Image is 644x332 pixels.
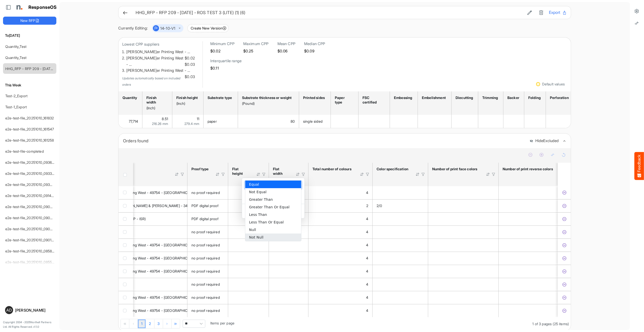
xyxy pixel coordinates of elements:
[118,278,133,291] td: checkbox
[243,41,269,46] h6: Maximum CPP
[503,115,524,128] td: is template cell Column Header httpsnorthellcomontologiesmapping-rulesassemblyhasbacker
[138,319,146,328] a: Page 1 of 3 Pages
[377,204,382,208] span: 2/0
[5,238,56,242] a: e2e-test-file_20251010_090105
[228,239,269,252] td: is template cell Column Header httpsnorthellcomontologiesmapping-rulesmeasurementhasflatsizeheight
[118,317,571,331] div: Pager Container
[180,172,185,177] div: Filter Icon
[269,304,308,317] td: is template cell Column Header httpsnorthellcomontologiesmapping-rulesmeasurementhasflatsizewidth
[5,182,57,187] a: e2e-test-file_20251010_093044
[187,199,228,212] td: PDF digital proof is template cell Column Header httpsnorthellcomontologiesmapping-rulesmanufactu...
[118,199,133,212] td: checkbox
[228,252,269,265] td: is template cell Column Header httpsnorthellcomontologiesmapping-rulesmeasurementhasflatsizeheight
[499,225,575,239] td: is template cell Column Header httpsnorthellcomontologiesmapping-rulesfeaturehastotalcoloursreverse
[308,265,373,278] td: 4 is template cell Column Header httpsnorthellcomontologiesmapping-rulesfeaturehastotalcolours
[532,322,552,326] span: 1 of 3 pages
[507,95,518,100] div: Backer
[312,167,353,171] div: Total number of colours
[191,269,220,273] span: no proof required
[118,225,133,239] td: checkbox
[499,186,575,199] td: is template cell Column Header httpsnorthellcomontologiesmapping-rulesfeaturehastotalcoloursreverse
[366,282,368,286] span: 4
[562,216,567,221] button: Exclude
[204,115,238,128] td: paper is template cell Column Header httpsnorthellcomontologiesmapping-rulesmaterialhassubstratem...
[129,119,138,123] span: 77,714
[273,167,289,176] div: Flat width
[562,295,567,300] button: Exclude
[422,95,446,100] div: Embelishment
[245,180,301,241] div: dropdownlist
[558,252,572,265] td: fa7f1058-10d2-4ede-8df5-4abfa17156f0 is template cell Column Header
[3,33,56,38] h6: To[DATE]
[558,199,572,212] td: 5fc6360e-6ac8-4ded-9b2d-0503e8e07724 is template cell Column Header
[210,321,234,325] span: Items per page
[499,265,575,278] td: is template cell Column Header httpsnorthellcomontologiesmapping-rulesfeaturehastotalcoloursreverse
[428,265,499,278] td: is template cell Column Header httpsnorthellcomontologiesmapping-rulesfeaturehastotalcoloursface
[499,304,575,317] td: is template cell Column Header httpsnorthellcomontologiesmapping-rulesfeaturehastotalcoloursreverse
[428,212,499,225] td: is template cell Column Header httpsnorthellcomontologiesmapping-rulesfeaturehastotalcoloursface
[243,49,269,53] h5: $0.25
[146,95,167,105] div: Finish width
[172,319,180,328] div: Go to last page
[308,304,373,317] td: 4 is template cell Column Header httpsnorthellcomontologiesmapping-rulesfeaturehastotalcolours
[123,95,137,100] div: Quantity
[28,5,57,10] h1: ResponseOS
[524,115,546,128] td: is template cell Column Header httpsnorthellcomontologiesmapping-rulesmanufacturinghasfoldtype
[299,115,331,128] td: single sided is template cell Column Header httpsnorthellcomontologiesmapping-rulesmanufacturingh...
[245,226,301,234] li: Null
[366,295,368,300] span: 4
[152,122,168,126] span: 216.26 mm
[377,167,409,171] div: Color specification
[562,229,567,235] button: Exclude
[245,211,301,218] li: Less Than
[228,225,269,239] td: is template cell Column Header httpsnorthellcomontologiesmapping-rulesmeasurementhasflatsizeheight
[558,278,572,291] td: 01f7fc28-347b-44e0-8902-2f536bd7a8e0 is template cell Column Header
[421,172,425,177] div: Filter Icon
[187,278,228,291] td: no proof required is template cell Column Header httpsnorthellcomontologiesmapping-rulesmanufactu...
[187,239,228,252] td: no proof required is template cell Column Header httpsnorthellcomontologiesmapping-rulesmanufactu...
[245,181,301,188] li: Equal
[482,95,498,100] div: Trimming
[558,239,572,252] td: 22848ab2-6507-4e2f-8ceb-59f11704c137 is template cell Column Header
[3,17,56,25] button: New RFP
[126,55,195,68] li: [PERSON_NAME]er Printing West - …
[478,115,503,128] td: is template cell Column Header httpsnorthellcomontologiesmapping-rulesmanufacturinghastrimmingtype
[228,212,269,225] td: is template cell Column Header httpsnorthellcomontologiesmapping-rulesmeasurementhasflatsizeheight
[373,186,428,199] td: is template cell Column Header httpsnorthellcomontologiesmapping-rulesfeaturehascolourspecification
[245,203,301,211] li: Greater Than Or Equal
[308,291,373,304] td: 4 is template cell Column Header httpsnorthellcomontologiesmapping-rulesfeaturehastotalcolours
[499,199,575,212] td: is template cell Column Header httpsnorthellcomontologiesmapping-rulesfeaturehastotalcoloursreverse
[176,101,198,106] div: (Inch)
[308,186,373,199] td: 4 is template cell Column Header httpsnorthellcomontologiesmapping-rulesfeaturehastotalcolours
[373,199,428,212] td: 2/0 is template cell Column Header httpsnorthellcomontologiesmapping-rulesfeaturehascolourspecifi...
[366,190,368,195] span: 4
[221,172,225,177] div: Filter Icon
[191,190,220,195] span: no proof required
[366,256,368,260] span: 4
[301,172,306,177] div: Filter Icon
[528,95,540,100] div: Folding
[5,55,26,60] a: Quantity_Test
[558,265,572,278] td: d320af78-2a49-45ed-b3b4-086c4b9b455f is template cell Column Header
[184,61,195,68] span: $0.03
[118,163,133,186] th: Header checkbox
[550,95,569,100] div: Perforation
[5,249,55,253] a: e2e-test-file_20251010_085818
[562,308,567,313] button: Exclude
[553,322,569,326] span: (25 items)
[228,265,269,278] td: is template cell Column Header httpsnorthellcomontologiesmapping-rulesmeasurementhasflatsizeheight
[390,115,418,128] td: is template cell Column Header httpsnorthellcomontologiesmapping-rulesmanufacturinghasembossing
[191,243,220,247] span: no proof required
[121,319,129,328] div: Go to first page
[542,82,565,86] div: Default values
[373,278,428,291] td: is template cell Column Header httpsnorthellcomontologiesmapping-rulesfeaturehascolourspecification
[394,95,412,100] div: Embossing
[228,278,269,291] td: is template cell Column Header httpsnorthellcomontologiesmapping-rulesmeasurementhasflatsizeheight
[634,152,644,180] button: Feedback
[303,95,325,100] div: Printed sides
[373,304,428,317] td: is template cell Column Header httpsnorthellcomontologiesmapping-rulesfeaturehascolourspecification
[428,186,499,199] td: is template cell Column Header httpsnorthellcomontologiesmapping-rulesfeaturehastotalcoloursface
[191,308,220,313] span: no proof required
[5,205,57,209] a: e2e-test-file_20251010_090930
[184,74,195,80] span: $0.03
